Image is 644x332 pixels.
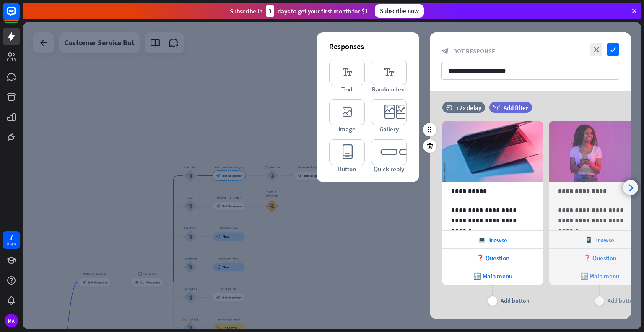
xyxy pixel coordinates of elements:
[375,4,424,18] div: Subscribe now
[501,297,530,304] div: Add button
[453,47,495,55] span: Bot Response
[597,298,602,303] i: plus
[446,105,452,110] i: time
[442,121,543,182] img: preview
[585,236,614,244] span: 📱 Browse
[590,43,602,56] i: close
[266,5,274,17] div: 3
[9,233,13,241] div: 7
[7,241,16,247] div: days
[608,297,636,304] div: Add button
[580,272,619,280] span: 🔙 Main menu
[230,5,368,17] div: Subscribe in days to get your first month for $1
[441,47,449,55] i: block_bot_response
[476,254,509,262] span: ❓ Question
[5,314,18,327] div: MA
[456,104,481,112] div: +2s delay
[607,43,619,56] i: check
[504,104,528,112] span: Add filter
[583,254,616,262] span: ❓ Question
[3,231,20,249] a: 7 days
[493,105,500,111] i: filter
[7,3,32,29] button: Open LiveChat chat widget
[490,298,496,303] i: plus
[627,184,635,192] i: arrowhead_right
[478,236,507,244] span: 💻 Browse
[473,272,512,280] span: 🔙 Main menu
